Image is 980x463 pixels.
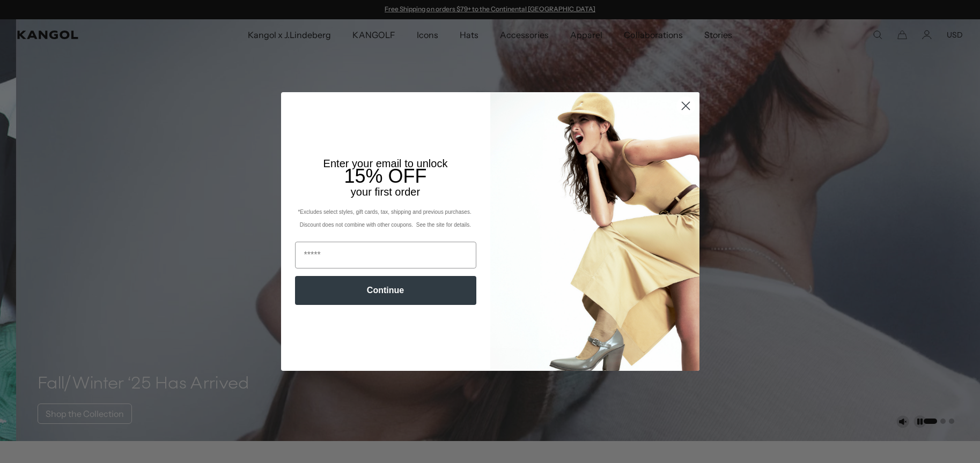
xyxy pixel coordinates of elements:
[298,209,473,228] span: *Excludes select styles, gift cards, tax, shipping and previous purchases. Discount does not comb...
[676,96,695,115] button: Close dialog
[295,276,476,305] button: Continue
[323,158,448,169] span: Enter your email to unlock
[344,165,426,187] span: 15% OFF
[490,92,699,371] img: 93be19ad-e773-4382-80b9-c9d740c9197f.jpeg
[295,242,476,268] input: Email
[351,186,420,198] span: your first order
